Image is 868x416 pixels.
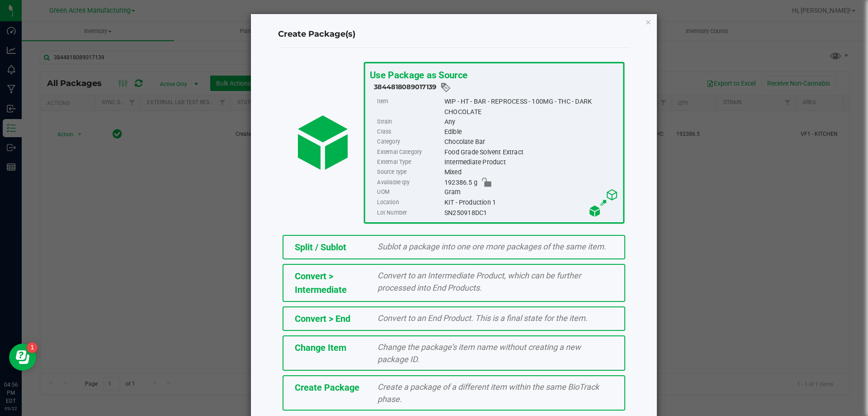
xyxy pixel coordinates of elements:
div: Intermediate Product [444,157,618,167]
span: 192386.5 g [444,177,477,187]
span: Convert to an End Product. This is a final state for the item. [377,313,588,323]
h4: Create Package(s) [278,29,630,40]
label: Category [377,137,442,147]
div: SN250918DC1 [444,207,618,217]
label: Location [377,197,442,207]
div: Mixed [444,167,618,177]
label: Item [377,97,442,117]
div: Chocolate Bar [444,137,618,147]
iframe: Resource center unread badge [27,342,38,353]
span: Use Package as Source [369,69,467,81]
iframe: Resource center [9,344,36,371]
span: Convert to an Intermediate Product, which can be further processed into End Products. [377,271,581,292]
label: Available qty [377,177,442,187]
label: Strain [377,117,442,127]
label: Class [377,127,442,137]
label: UOM [377,187,442,197]
div: WIP - HT - BAR - REPROCESS - 100MG - THC - DARK CHOCOLATE [444,97,618,117]
span: Create a package of a different item within the same BioTrack phase. [377,382,599,404]
span: Change Item [295,342,346,353]
span: Split / Sublot [295,242,346,253]
div: Food Grade Solvent Extract [444,147,618,157]
span: Change the package’s item name without creating a new package ID. [377,342,581,364]
label: Lot Number [377,207,442,217]
label: External Type [377,157,442,167]
div: Gram [444,187,618,197]
div: Any [444,117,618,127]
div: KIT - Production 1 [444,197,618,207]
span: Create Package [295,382,359,393]
label: External Category [377,147,442,157]
span: Convert > Intermediate [295,271,347,295]
div: Edible [444,127,618,137]
label: Source type [377,167,442,177]
span: Sublot a package into one ore more packages of the same item. [377,242,606,251]
span: Convert > End [295,313,350,324]
div: 3844818089017139 [374,82,618,93]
